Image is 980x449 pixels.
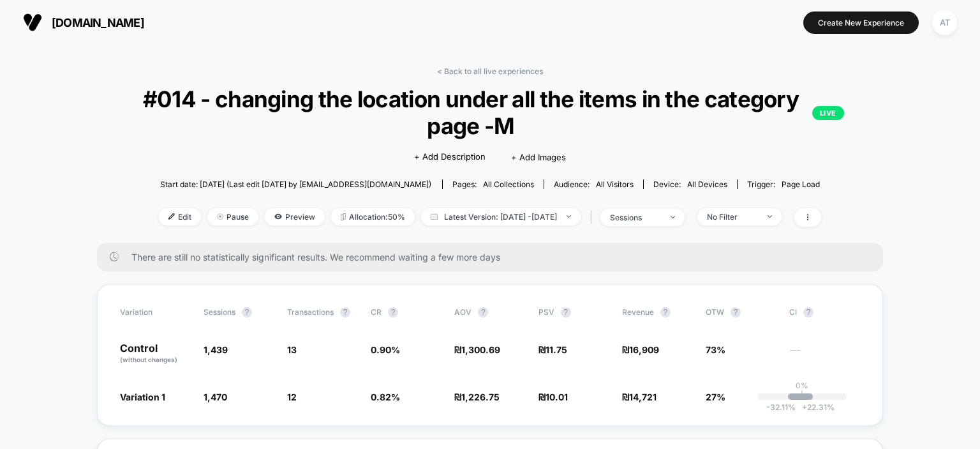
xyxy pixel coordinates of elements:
[341,213,346,220] img: rebalance
[217,213,223,220] img: end
[629,392,657,402] span: 14,721
[204,392,227,402] span: 1,470
[23,13,42,32] img: Visually logo
[546,344,567,355] span: 11.75
[160,179,431,189] span: Start date: [DATE] (Last edit [DATE] by [EMAIL_ADDRESS][DOMAIN_NAME])
[932,10,957,35] div: AT
[812,106,844,120] p: LIVE
[483,179,534,189] span: all collections
[660,307,671,317] button: ?
[567,215,571,218] img: end
[629,344,659,355] span: 16,909
[431,213,438,220] img: calendar
[340,307,350,317] button: ?
[452,179,534,189] div: Pages:
[371,344,400,355] span: 0.90 %
[204,344,228,355] span: 1,439
[207,208,258,225] span: Pause
[131,252,858,263] span: There are still no statistically significant results. We recommend waiting a few more days
[421,208,581,225] span: Latest Version: [DATE] - [DATE]
[610,213,661,222] div: sessions
[437,66,543,76] a: < Back to all live experiences
[120,356,177,363] span: (without changes)
[782,179,820,189] span: Page Load
[461,392,500,402] span: 1,226.75
[538,392,568,402] span: ₪
[802,402,807,412] span: +
[461,344,500,355] span: 1,300.69
[120,392,165,402] span: Variation 1
[371,392,400,402] span: 0.82 %
[643,179,737,189] span: Device:
[511,152,566,162] span: + Add Images
[388,307,398,317] button: ?
[331,208,415,225] span: Allocation: 50%
[546,392,568,402] span: 10.01
[561,307,571,317] button: ?
[928,10,961,36] button: AT
[587,208,600,227] span: |
[671,216,675,218] img: end
[538,344,567,355] span: ₪
[204,307,235,317] span: Sessions
[478,307,488,317] button: ?
[554,179,634,189] div: Audience:
[789,346,860,365] span: ---
[596,179,634,189] span: All Visitors
[371,307,382,317] span: CR
[622,307,654,317] span: Revenue
[454,392,500,402] span: ₪
[287,344,297,355] span: 13
[120,307,190,317] span: Variation
[242,307,252,317] button: ?
[19,12,148,33] button: [DOMAIN_NAME]
[796,402,835,412] span: 22.31 %
[168,213,175,220] img: edit
[136,86,843,139] span: #014 - changing the location under all the items in the category page -M
[803,307,813,317] button: ?
[538,307,554,317] span: PSV
[706,392,725,402] span: 27%
[622,344,659,355] span: ₪
[120,343,191,365] p: Control
[766,402,796,412] span: -32.11 %
[801,390,803,400] p: |
[731,307,741,317] button: ?
[414,151,486,164] span: + Add Description
[287,392,297,402] span: 12
[796,381,808,390] p: 0%
[768,215,772,218] img: end
[454,307,471,317] span: AOV
[747,179,820,189] div: Trigger:
[803,11,919,34] button: Create New Experience
[707,212,758,222] div: No Filter
[789,307,859,317] span: CI
[622,392,657,402] span: ₪
[287,307,334,317] span: Transactions
[454,344,500,355] span: ₪
[687,179,727,189] span: all devices
[265,208,325,225] span: Preview
[706,307,776,317] span: OTW
[159,208,201,225] span: Edit
[706,344,725,355] span: 73%
[52,16,144,29] span: [DOMAIN_NAME]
